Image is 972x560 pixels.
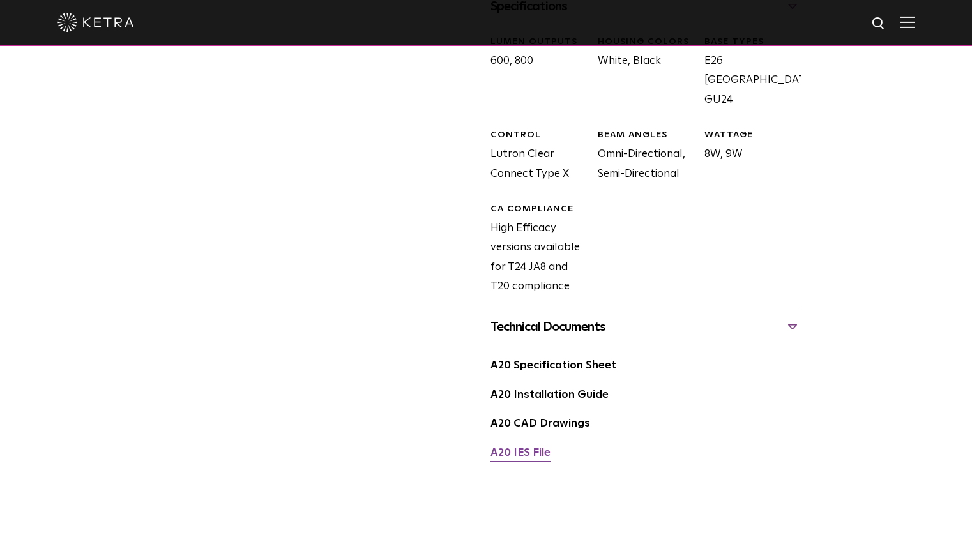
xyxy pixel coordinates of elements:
div: WATTAGE [704,129,801,142]
div: CA Compliance [490,203,588,216]
div: BEAM ANGLES [598,129,695,142]
img: Hamburger%20Nav.svg [900,16,915,28]
a: A20 Installation Guide [490,390,609,400]
img: ketra-logo-2019-white [57,13,134,32]
a: A20 IES File [490,448,551,458]
img: search icon [871,16,887,32]
div: White, Black [588,36,695,110]
div: 600, 800 [481,36,588,110]
a: A20 CAD Drawings [490,418,590,429]
a: A20 Specification Sheet [490,360,616,371]
div: 8W, 9W [695,129,801,184]
div: CONTROL [490,129,588,142]
div: Omni-Directional, Semi-Directional [588,129,695,184]
div: Technical Documents [490,317,801,337]
div: E26 [GEOGRAPHIC_DATA], GU24 [695,36,801,110]
div: Lutron Clear Connect Type X [481,129,588,184]
div: High Efficacy versions available for T24 JA8 and T20 compliance [481,203,588,297]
